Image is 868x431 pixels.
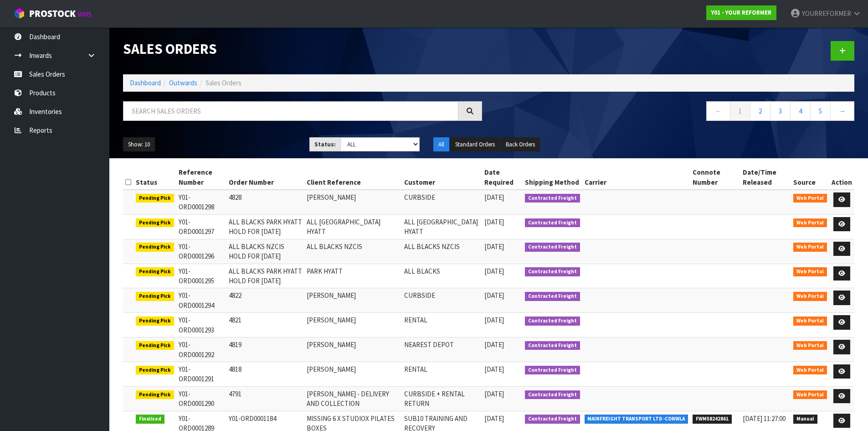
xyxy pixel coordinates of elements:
[169,78,197,87] a: Outwards
[304,165,402,190] th: Client Reference
[582,165,691,190] th: Carrier
[77,10,92,19] small: WMS
[136,317,174,326] span: Pending Pick
[304,214,402,239] td: ALL [GEOGRAPHIC_DATA] HYATT
[484,218,504,226] span: [DATE]
[304,338,402,362] td: [PERSON_NAME]
[525,341,580,350] span: Contracted Freight
[402,190,482,214] td: CURBSIDE
[304,386,402,411] td: [PERSON_NAME] - DELIVERY AND COLLECTION
[523,165,582,190] th: Shipping Method
[793,366,827,375] span: Web Portal
[793,415,817,424] span: Manual
[450,137,500,152] button: Standard Orders
[501,137,540,152] button: Back Orders
[496,101,855,124] nav: Page navigation
[29,8,76,20] span: ProStock
[226,386,304,411] td: 4791
[525,243,580,252] span: Contracted Freight
[525,218,580,228] span: Contracted Freight
[176,362,226,386] td: Y01-ORD0001291
[484,389,504,398] span: [DATE]
[402,165,482,190] th: Customer
[205,78,241,87] span: Sales Orders
[226,214,304,239] td: ALL BLACKS PARK HYATT HOLD FOR [DATE]
[136,366,174,375] span: Pending Pick
[793,341,827,350] span: Web Portal
[793,317,827,326] span: Web Portal
[740,165,791,190] th: Date/Time Released
[484,242,504,251] span: [DATE]
[136,267,174,276] span: Pending Pick
[730,101,750,121] a: 1
[525,390,580,400] span: Contracted Freight
[123,41,482,57] h1: Sales Orders
[793,390,827,400] span: Web Portal
[750,101,770,121] a: 2
[123,101,458,121] input: Search sales orders
[830,101,854,121] a: →
[802,9,851,18] span: YOURREFORMER
[176,264,226,288] td: Y01-ORD0001295
[790,101,811,121] a: 4
[706,101,730,121] a: ←
[314,140,336,148] strong: Status:
[304,264,402,288] td: PARK HYATT
[176,386,226,411] td: Y01-ORD0001290
[402,313,482,338] td: RENTAL
[136,415,164,424] span: Finalised
[525,415,580,424] span: Contracted Freight
[136,341,174,350] span: Pending Pick
[793,267,827,276] span: Web Portal
[402,264,482,288] td: ALL BLACKS
[226,362,304,386] td: 4818
[402,338,482,362] td: NEAREST DEPOT
[136,218,174,228] span: Pending Pick
[130,78,161,87] a: Dashboard
[525,194,580,203] span: Contracted Freight
[793,292,827,301] span: Web Portal
[226,264,304,288] td: ALL BLACKS PARK HYATT HOLD FOR [DATE]
[14,8,25,19] img: cube-alt.png
[226,165,304,190] th: Order Number
[585,415,688,424] span: MAINFREIGHT TRANSPORT LTD -CONWLA
[226,239,304,264] td: ALL BLACKS NZCIS HOLD FOR [DATE]
[176,313,226,338] td: Y01-ORD0001293
[176,338,226,362] td: Y01-ORD0001292
[134,165,176,190] th: Status
[743,414,786,423] span: [DATE] 11:27:00
[402,362,482,386] td: RENTAL
[484,414,504,423] span: [DATE]
[484,340,504,349] span: [DATE]
[711,9,771,16] strong: Y01 - YOUR REFORMER
[793,243,827,252] span: Web Portal
[226,288,304,313] td: 4822
[525,292,580,301] span: Contracted Freight
[304,313,402,338] td: [PERSON_NAME]
[482,165,523,190] th: Date Required
[770,101,791,121] a: 3
[226,338,304,362] td: 4819
[304,190,402,214] td: [PERSON_NAME]
[226,190,304,214] td: 4828
[793,218,827,228] span: Web Portal
[176,239,226,264] td: Y01-ORD0001296
[484,365,504,374] span: [DATE]
[484,291,504,300] span: [DATE]
[484,316,504,324] span: [DATE]
[810,101,831,121] a: 5
[176,288,226,313] td: Y01-ORD0001294
[304,239,402,264] td: ALL BLACKS NZCIS
[484,267,504,275] span: [DATE]
[304,288,402,313] td: [PERSON_NAME]
[176,190,226,214] td: Y01-ORD0001298
[402,386,482,411] td: CURBSIDE + RENTAL RETURN
[693,415,732,424] span: FWM58242861
[791,165,829,190] th: Source
[136,194,174,203] span: Pending Pick
[829,165,854,190] th: Action
[123,137,155,152] button: Show: 10
[136,292,174,301] span: Pending Pick
[176,165,226,190] th: Reference Number
[226,313,304,338] td: 4821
